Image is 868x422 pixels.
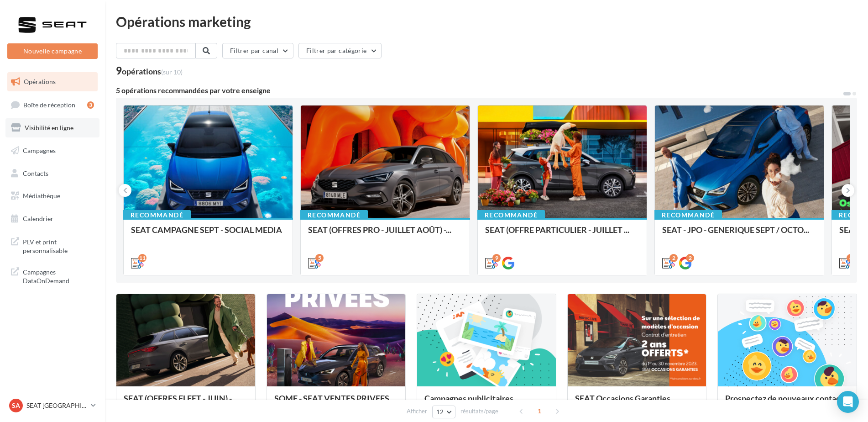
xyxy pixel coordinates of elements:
div: 9 [116,66,183,76]
div: 3 [87,101,94,109]
span: 12 [436,408,444,416]
span: (sur 10) [161,68,183,76]
a: Campagnes DataOnDemand [5,262,99,289]
span: Contacts [23,169,48,177]
span: Opérations [24,78,56,85]
div: 5 [315,254,324,262]
a: Calendrier [5,209,99,228]
a: Médiathèque [5,186,99,206]
span: SA [12,401,20,410]
div: Recommandé [477,210,545,220]
button: 12 [432,406,455,418]
div: Open Intercom Messenger [837,391,859,413]
a: Opérations [5,72,99,91]
span: résultats/page [460,407,498,416]
span: Visibilité en ligne [25,124,73,132]
div: Recommandé [654,210,722,220]
div: 2 [686,254,694,262]
button: Filtrer par catégorie [298,43,382,58]
span: SEAT Occasions Garanties [575,393,670,403]
a: Visibilité en ligne [5,118,99,137]
span: SEAT (OFFRE PARTICULIER - JUILLET ... [485,225,629,235]
span: Afficher [407,407,427,416]
div: 2 [669,254,678,262]
a: Campagnes [5,141,99,160]
span: SEAT (OFFRES PRO - JUILLET AOÛT) -... [308,225,451,235]
p: SEAT [GEOGRAPHIC_DATA] [26,401,87,410]
span: Boîte de réception [23,100,75,108]
span: SEAT CAMPAGNE SEPT - SOCIAL MEDIA [131,225,282,235]
span: SEAT (OFFRES FLEET - JUIN) - [GEOGRAPHIC_DATA]... [124,393,232,412]
div: 6 [847,254,855,262]
span: Campagnes [23,147,56,154]
a: Boîte de réception3 [5,95,99,115]
div: Recommandé [300,210,368,220]
div: 5 opérations recommandées par votre enseigne [116,87,842,94]
span: PLV et print personnalisable [23,236,94,255]
a: Contacts [5,164,99,183]
div: 11 [138,254,146,262]
a: SA SEAT [GEOGRAPHIC_DATA] [7,397,98,414]
div: Recommandé [123,210,191,220]
span: Médiathèque [23,192,60,200]
span: Campagnes DataOnDemand [23,266,94,285]
a: PLV et print personnalisable [5,232,99,259]
div: Opérations marketing [116,15,857,28]
button: Filtrer par canal [222,43,293,58]
span: Campagnes publicitaires [424,393,513,403]
button: Nouvelle campagne [7,43,98,59]
span: Calendrier [23,215,53,222]
span: SOME - SEAT VENTES PRIVEES [274,393,389,403]
div: 9 [492,254,501,262]
div: opérations [122,67,183,75]
span: Prospectez de nouveaux contacts [725,393,847,403]
span: SEAT - JPO - GENERIQUE SEPT / OCTO... [662,225,809,235]
span: 1 [532,404,547,418]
